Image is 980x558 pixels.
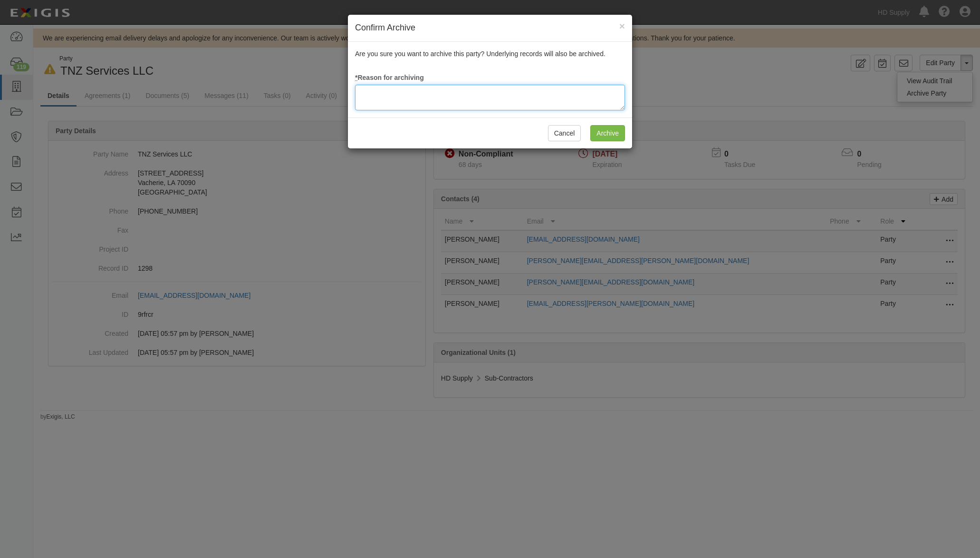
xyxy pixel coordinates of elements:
button: Close [619,21,625,31]
input: Archive [590,125,625,141]
label: Reason for archiving [355,73,424,82]
span: × [619,20,625,31]
abbr: required [355,74,357,81]
button: Cancel [548,125,581,141]
div: Are you sure you want to archive this party? Underlying records will also be archived. [348,42,632,117]
h4: Confirm Archive [355,22,625,34]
